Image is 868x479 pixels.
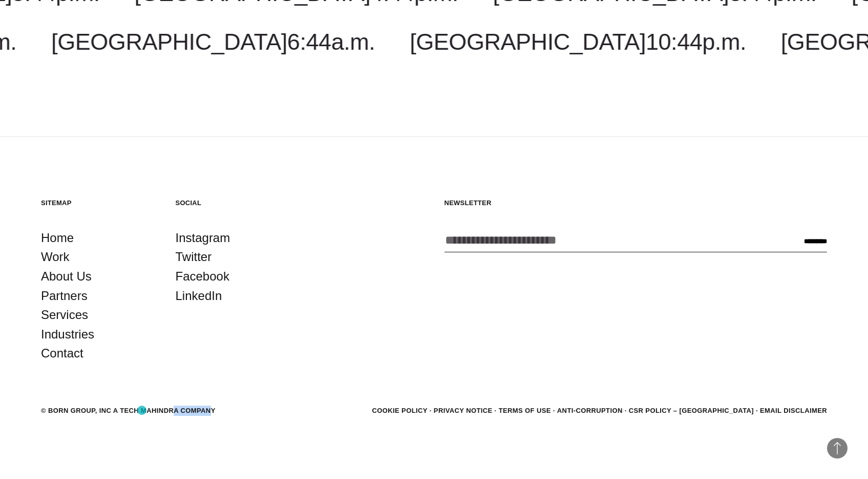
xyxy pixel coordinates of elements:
[372,407,427,414] a: Cookie Policy
[176,267,229,286] a: Facebook
[434,407,493,414] a: Privacy Notice
[646,29,746,55] span: 10:44p.m.
[827,438,848,458] button: Back to Top
[176,286,222,306] a: LinkedIn
[760,407,827,414] a: Email Disclaimer
[41,305,88,325] a: Services
[41,286,88,306] a: Partners
[410,29,746,55] a: [GEOGRAPHIC_DATA]10:44p.m.
[629,407,754,414] a: CSR POLICY – [GEOGRAPHIC_DATA]
[41,198,155,207] h5: Sitemap
[51,29,375,55] a: [GEOGRAPHIC_DATA]6:44a.m.
[444,198,828,207] h5: Newsletter
[41,325,94,344] a: Industries
[499,407,551,414] a: Terms of Use
[41,344,83,363] a: Contact
[41,247,70,267] a: Work
[41,406,216,416] div: © BORN GROUP, INC A Tech Mahindra Company
[176,198,290,207] h5: Social
[41,267,92,286] a: About Us
[176,228,230,248] a: Instagram
[41,228,74,248] a: Home
[557,407,623,414] a: Anti-Corruption
[287,29,375,55] span: 6:44a.m.
[176,247,212,267] a: Twitter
